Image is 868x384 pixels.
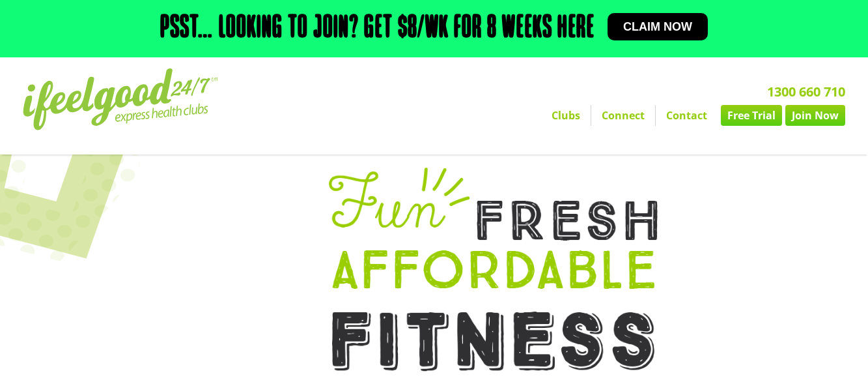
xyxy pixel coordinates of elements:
h2: Psst… Looking to join? Get $8/wk for 8 weeks here [160,13,595,44]
span: Claim now [623,21,692,33]
a: Claim now [608,13,708,40]
nav: Menu [315,105,845,126]
a: Join Now [785,105,845,126]
a: 1300 660 710 [767,83,845,100]
a: Free Trial [721,105,782,126]
a: Clubs [541,105,591,126]
a: Connect [591,105,655,126]
a: Contact [656,105,718,126]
